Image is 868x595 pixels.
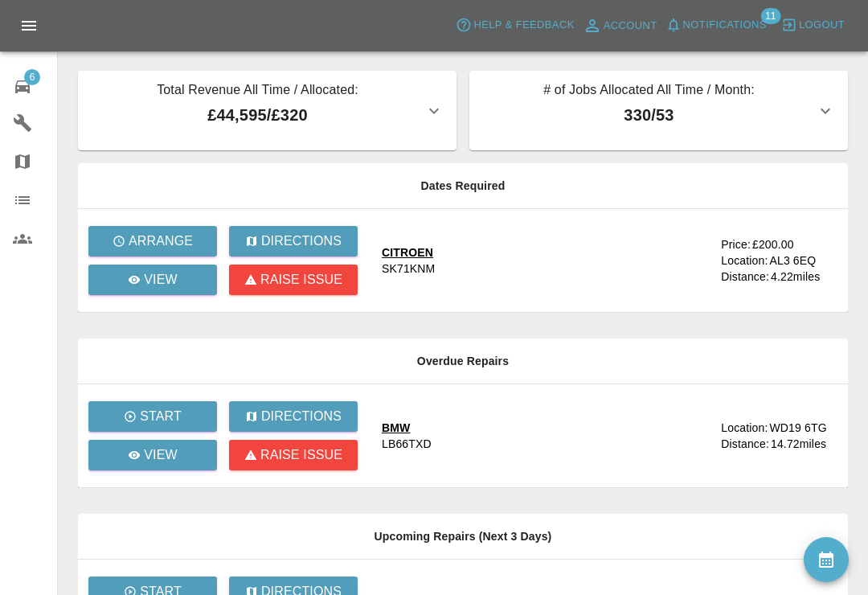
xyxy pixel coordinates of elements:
p: Directions [261,232,342,251]
th: Overdue Repairs [78,339,848,384]
a: View [88,440,217,470]
div: Distance: [721,269,769,285]
p: £44,595 / £320 [91,103,424,127]
div: SK71KNM [382,261,435,277]
div: £200.00 [752,236,794,252]
button: Arrange [88,226,217,256]
div: 14.72 miles [771,436,835,452]
button: Notifications [661,13,771,38]
span: Account [604,17,657,35]
span: Notifications [683,16,767,35]
button: Raise issue [229,265,358,295]
p: Raise issue [260,270,342,289]
p: View [144,270,178,289]
button: availability [804,537,849,582]
button: Logout [777,13,849,38]
div: Price: [721,236,751,252]
th: Dates Required [78,163,848,209]
p: 330 / 53 [482,103,816,127]
div: BMW [382,420,432,436]
p: Start [140,407,182,426]
span: Logout [799,16,845,35]
div: AL3 6EQ [769,252,816,269]
div: Location: [721,252,768,269]
button: Directions [229,401,358,432]
button: Start [88,401,217,432]
p: # of Jobs Allocated All Time / Month: [482,80,816,103]
button: Total Revenue All Time / Allocated:£44,595/£320 [78,71,457,150]
div: Distance: [721,436,769,452]
a: BMWLB66TXD [382,420,708,452]
a: Price:£200.00Location:AL3 6EQDistance:4.22miles [721,236,835,285]
button: Help & Feedback [452,13,578,38]
a: Location:WD19 6TGDistance:14.72miles [721,420,835,452]
button: Open drawer [10,6,48,45]
span: 6 [24,69,40,85]
span: 11 [760,8,780,24]
th: Upcoming Repairs (Next 3 Days) [78,514,848,560]
p: Total Revenue All Time / Allocated: [91,80,424,103]
div: LB66TXD [382,436,432,452]
p: Raise issue [260,445,342,465]
div: 4.22 miles [771,269,835,285]
p: Arrange [129,232,193,251]
a: View [88,265,217,295]
button: # of Jobs Allocated All Time / Month:330/53 [469,71,848,150]
p: View [144,445,178,465]
span: Help & Feedback [473,16,574,35]
button: Directions [229,226,358,256]
div: Location: [721,420,768,436]
button: Raise issue [229,440,358,470]
div: WD19 6TG [769,420,826,436]
p: Directions [261,407,342,426]
div: CITROEN [382,244,435,261]
a: Account [579,13,661,39]
a: CITROENSK71KNM [382,244,708,277]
